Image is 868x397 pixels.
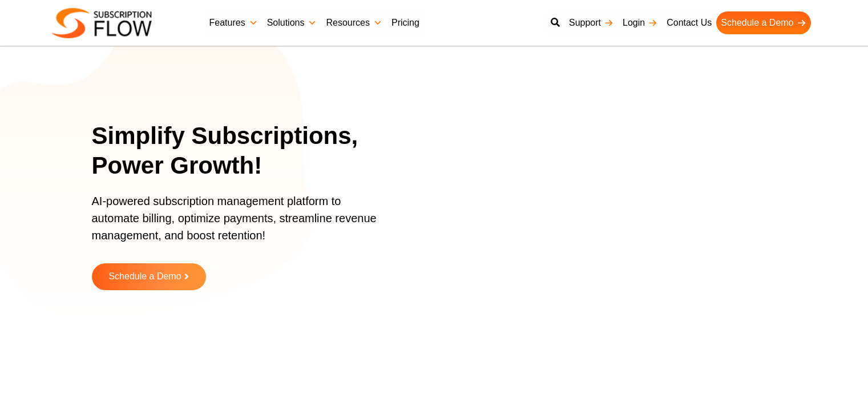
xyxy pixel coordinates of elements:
a: Contact Us [662,11,716,34]
h1: Simplify Subscriptions, Power Growth! [92,121,403,181]
a: Resources [321,11,386,34]
a: Login [618,11,662,34]
p: AI-powered subscription management platform to automate billing, optimize payments, streamline re... [92,193,389,255]
span: Schedule a Demo [108,272,181,282]
a: Features [205,11,263,34]
a: Schedule a Demo [92,263,206,290]
a: Support [564,11,618,34]
img: Subscriptionflow [52,8,152,38]
a: Pricing [387,11,424,34]
a: Solutions [263,11,322,34]
a: Schedule a Demo [716,11,810,34]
